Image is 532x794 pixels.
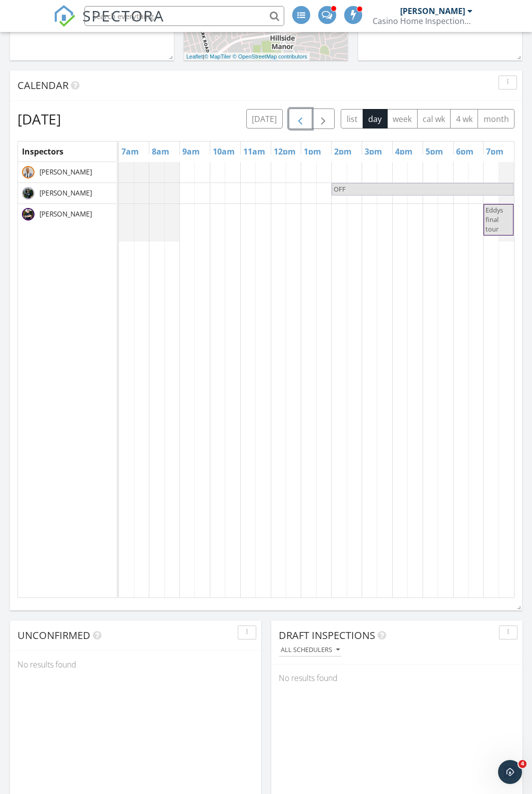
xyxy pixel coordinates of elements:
a: 2pm [332,143,354,159]
div: Casino Home Inspections LLC [373,16,473,26]
span: Calendar [17,78,68,92]
a: 5pm [423,143,446,159]
button: cal wk [417,109,451,128]
div: No results found [10,651,261,678]
a: SPECTORA [53,13,164,34]
img: unnamed.jpg [22,166,34,178]
span: [PERSON_NAME] [37,167,94,177]
a: 3pm [362,143,385,159]
span: [PERSON_NAME] [37,209,94,219]
span: OFF [334,184,346,193]
span: 4 [519,760,527,768]
a: 12pm [271,143,298,159]
a: © MapTiler [204,53,231,59]
button: Next day [312,108,335,129]
div: [PERSON_NAME] [400,6,465,16]
span: [PERSON_NAME] [37,188,94,198]
button: list [341,109,363,128]
div: All schedulers [281,646,340,653]
iframe: Intercom live chat [498,760,522,784]
a: 4pm [393,143,415,159]
a: 8am [149,143,172,159]
span: Draft Inspections [279,628,375,642]
h2: [DATE] [17,109,61,129]
div: No results found [271,664,523,691]
span: Inspectors [22,146,63,157]
a: 7am [119,143,141,159]
a: 7pm [484,143,506,159]
input: Search everything... [84,6,284,26]
a: 1pm [301,143,324,159]
button: Previous day [289,108,312,129]
button: day [363,109,388,128]
a: 6pm [454,143,476,159]
button: month [478,109,515,128]
button: 4 wk [450,109,478,128]
a: 11am [241,143,268,159]
a: Leaflet [186,53,203,59]
span: Eddys final tour [486,205,503,233]
img: photo_apr_21_2024__8_27_13_am.jpg [22,187,34,199]
a: 9am [180,143,202,159]
span: Unconfirmed [17,628,90,642]
a: © OpenStreetMap contributors [233,53,307,59]
button: [DATE] [246,109,283,128]
button: week [387,109,418,128]
button: All schedulers [279,643,342,657]
img: profile.jpg [22,208,34,220]
div: | [184,52,310,61]
img: The Best Home Inspection Software - Spectora [53,5,75,27]
a: 10am [210,143,237,159]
